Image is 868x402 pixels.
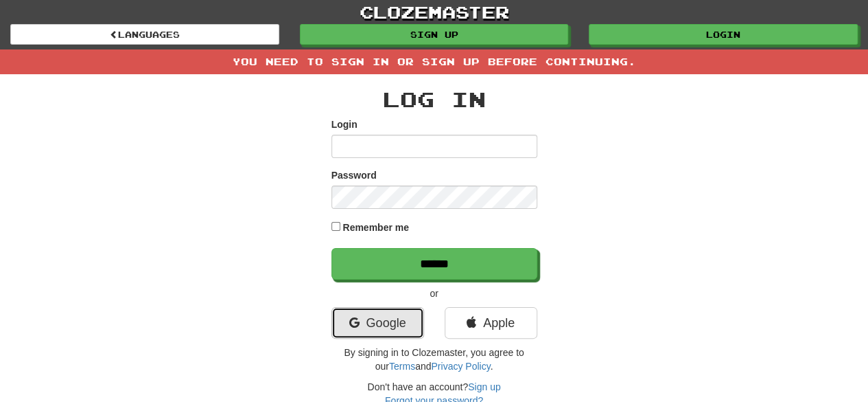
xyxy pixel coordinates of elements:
[431,361,490,372] a: Privacy Policy
[589,24,858,45] a: Login
[389,361,415,372] a: Terms
[300,24,569,45] a: Sign up
[342,221,409,234] label: Remember me
[331,118,357,131] label: Login
[331,287,537,300] p: or
[331,88,537,111] h2: Log In
[10,24,279,45] a: Languages
[331,346,537,373] p: By signing in to Clozemaster, you agree to our and .
[331,307,424,339] a: Google
[331,168,377,182] label: Password
[468,381,500,392] a: Sign up
[445,307,537,339] a: Apple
